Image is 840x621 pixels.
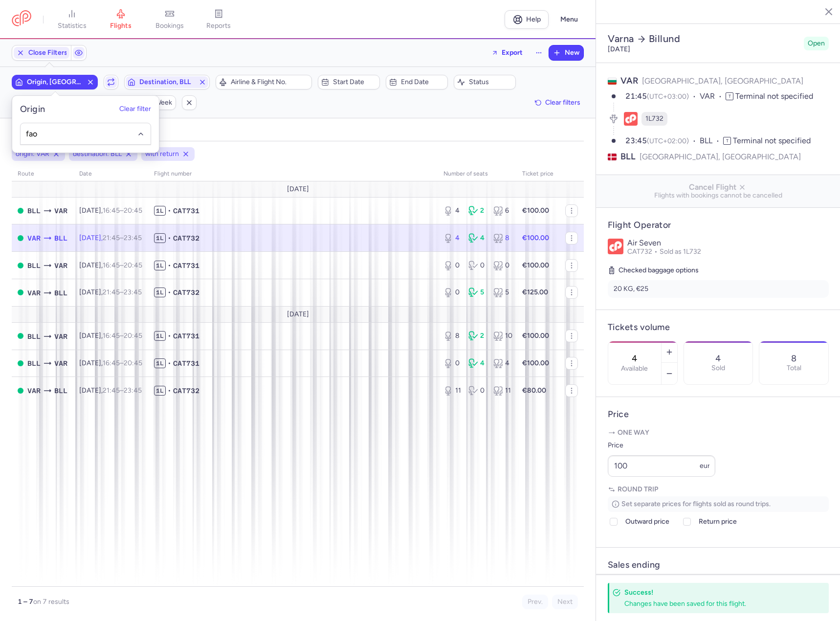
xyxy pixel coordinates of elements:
[468,331,486,341] div: 2
[493,206,510,216] div: 6
[145,9,194,30] a: bookings
[173,206,199,216] span: CAT731
[103,234,142,242] span: –
[522,234,549,242] strong: €100.00
[318,75,380,89] button: Start date
[726,92,733,100] span: T
[79,332,142,340] span: [DATE],
[154,288,166,297] span: 1L
[647,92,689,101] span: (UTC+03:00)
[624,599,807,608] div: Changes have been saved for this flight.
[20,104,45,115] h5: Origin
[103,359,142,367] span: –
[12,10,31,28] a: CitizenPlane red outlined logo
[608,485,829,494] p: Round trip
[438,167,516,181] th: number of seats
[700,91,726,102] span: VAR
[12,75,98,89] button: Origin, [GEOGRAPHIC_DATA]
[443,386,461,396] div: 11
[27,233,41,244] span: VAR
[608,265,829,276] h5: Checked baggage options
[787,364,801,372] p: Total
[168,386,171,396] span: •
[443,206,461,216] div: 4
[124,359,142,367] time: 20:45
[516,167,559,181] th: Ticket price
[386,75,448,89] button: End date
[549,45,583,60] button: New
[124,261,142,269] time: 20:45
[103,288,120,296] time: 21:45
[124,75,210,89] button: Destination, BLL
[103,386,142,395] span: –
[103,332,120,340] time: 16:45
[625,136,647,145] time: 23:45
[469,78,512,86] span: Status
[608,440,715,451] label: Price
[733,136,811,145] span: Terminal not specified
[610,518,618,526] input: Outward price
[124,234,142,242] time: 23:45
[608,239,623,254] img: Air Seven logo
[173,233,199,243] span: CAT732
[79,359,142,367] span: [DATE],
[443,358,461,368] div: 0
[333,78,376,86] span: Start date
[27,358,41,369] span: BLL
[103,206,142,215] span: –
[54,288,67,298] span: BLL
[103,332,142,340] span: –
[16,149,49,159] span: origin: VAR
[647,137,689,145] span: (UTC+02:00)
[493,288,510,297] div: 5
[54,205,67,216] span: VAR
[139,78,195,86] span: Destination, BLL
[12,167,73,181] th: route
[27,205,41,216] span: BLL
[154,386,166,396] span: 1L
[173,386,199,396] span: CAT732
[468,386,486,396] div: 0
[493,358,510,368] div: 4
[468,261,486,270] div: 0
[145,149,179,159] span: with return
[54,358,67,369] span: VAR
[54,233,67,244] span: BLL
[79,386,142,395] span: [DATE],
[79,288,142,296] span: [DATE],
[168,233,171,243] span: •
[168,288,171,297] span: •
[79,234,142,242] span: [DATE],
[27,260,41,271] span: BLL
[401,78,444,86] span: End date
[73,167,148,181] th: date
[103,234,120,242] time: 21:45
[79,206,142,215] span: [DATE],
[124,206,142,215] time: 20:45
[103,206,120,215] time: 16:45
[522,359,549,367] strong: €100.00
[287,310,309,318] span: [DATE]
[642,76,803,86] span: [GEOGRAPHIC_DATA], [GEOGRAPHIC_DATA]
[604,183,833,192] span: Cancel Flight
[485,45,529,61] button: Export
[168,331,171,341] span: •
[621,365,648,373] label: Available
[173,261,199,270] span: CAT731
[12,45,71,60] button: Close Filters
[565,49,579,57] span: New
[604,192,833,200] span: Flights with bookings cannot be cancelled
[699,516,737,528] span: Return price
[522,595,548,609] button: Prev.
[27,331,41,342] span: BLL
[627,239,829,247] p: Air Seven
[54,260,67,271] span: VAR
[54,385,67,396] span: BLL
[468,206,486,216] div: 2
[493,386,510,396] div: 11
[154,233,166,243] span: 1L
[26,129,146,139] input: -searchbox
[194,9,243,30] a: reports
[27,78,83,86] span: Origin, [GEOGRAPHIC_DATA]
[154,331,166,341] span: 1L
